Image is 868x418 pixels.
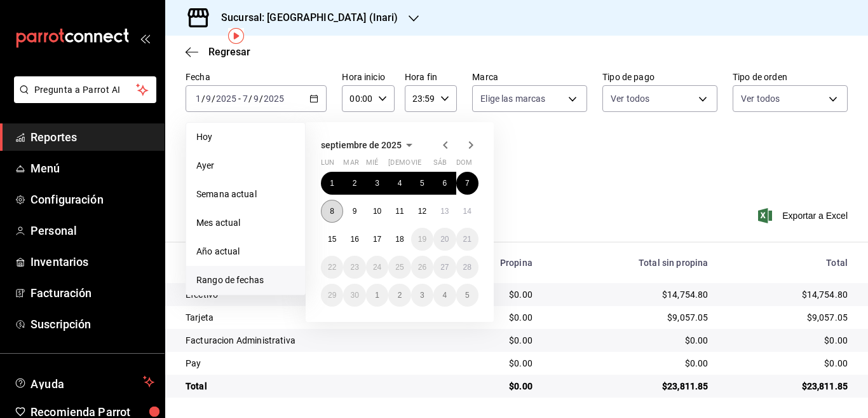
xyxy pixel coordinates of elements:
abbr: 20 de septiembre de 2025 [440,235,449,244]
span: Elige las marcas [480,92,545,105]
input: -- [253,94,259,104]
div: $0.00 [450,334,532,347]
abbr: 29 de septiembre de 2025 [328,291,336,300]
abbr: 15 de septiembre de 2025 [328,235,336,244]
button: 2 de octubre de 2025 [388,284,410,307]
button: 25 de septiembre de 2025 [388,256,410,279]
button: 2 de septiembre de 2025 [343,172,365,195]
span: / [259,94,263,104]
abbr: 2 de septiembre de 2025 [353,179,357,188]
button: 18 de septiembre de 2025 [388,228,410,251]
span: Hoy [196,130,295,144]
span: Reportes [31,129,154,146]
button: 19 de septiembre de 2025 [411,228,433,251]
span: Menú [31,160,154,177]
label: Hora inicio [342,73,394,81]
span: Año actual [196,245,295,258]
abbr: 26 de septiembre de 2025 [418,263,426,272]
span: Ayer [196,159,295,172]
button: septiembre de 2025 [321,137,417,153]
abbr: 4 de septiembre de 2025 [398,179,402,188]
label: Tipo de orden [733,73,848,81]
abbr: 1 de septiembre de 2025 [330,179,334,188]
div: Total [186,380,430,393]
abbr: 27 de septiembre de 2025 [440,263,449,272]
abbr: 16 de septiembre de 2025 [350,235,358,244]
abbr: 4 de octubre de 2025 [442,291,447,300]
button: 23 de septiembre de 2025 [343,256,365,279]
abbr: 6 de septiembre de 2025 [442,179,447,188]
div: $9,057.05 [729,311,848,324]
button: 30 de septiembre de 2025 [343,284,365,307]
abbr: 3 de septiembre de 2025 [375,179,379,188]
button: 1 de octubre de 2025 [366,284,388,307]
div: $14,754.80 [729,288,848,301]
a: Pregunta a Parrot AI [9,92,156,106]
abbr: jueves [388,158,463,172]
button: 17 de septiembre de 2025 [366,228,388,251]
abbr: sábado [433,158,447,172]
abbr: 12 de septiembre de 2025 [418,207,426,216]
button: 4 de octubre de 2025 [433,284,456,307]
div: Pay [186,357,430,370]
input: ---- [263,94,285,104]
button: 26 de septiembre de 2025 [411,256,433,279]
abbr: 22 de septiembre de 2025 [328,263,336,272]
div: $23,811.85 [553,380,709,393]
button: 29 de septiembre de 2025 [321,284,343,307]
div: $0.00 [450,380,532,393]
abbr: viernes [411,158,421,172]
span: / [212,94,215,104]
abbr: 30 de septiembre de 2025 [350,291,358,300]
button: 1 de septiembre de 2025 [321,172,343,195]
span: Regresar [208,46,250,58]
input: ---- [215,94,237,104]
div: $0.00 [450,357,532,370]
span: / [248,94,252,104]
abbr: 7 de septiembre de 2025 [465,179,470,188]
abbr: 19 de septiembre de 2025 [418,235,426,244]
span: Mes actual [196,216,295,230]
abbr: 14 de septiembre de 2025 [463,207,471,216]
div: Facturacion Administrativa [186,334,430,347]
span: Rango de fechas [196,274,295,287]
div: $23,811.85 [729,380,848,393]
abbr: 24 de septiembre de 2025 [373,263,381,272]
span: Facturación [31,284,154,302]
span: Pregunta a Parrot AI [34,83,137,97]
div: Total [729,258,848,268]
button: 6 de septiembre de 2025 [433,172,456,195]
button: 4 de septiembre de 2025 [388,172,410,195]
button: Exportar a Excel [761,208,848,223]
button: 9 de septiembre de 2025 [343,200,365,223]
span: Ver todos [741,92,780,105]
span: Personal [31,222,154,239]
button: Tooltip marker [228,28,244,44]
button: 22 de septiembre de 2025 [321,256,343,279]
button: 10 de septiembre de 2025 [366,200,388,223]
input: -- [205,94,212,104]
abbr: 8 de septiembre de 2025 [330,207,334,216]
span: septiembre de 2025 [321,140,402,150]
abbr: 21 de septiembre de 2025 [463,235,471,244]
button: 20 de septiembre de 2025 [433,228,456,251]
abbr: 5 de octubre de 2025 [465,291,470,300]
span: Ayuda [31,374,138,389]
div: Total sin propina [553,258,709,268]
button: 12 de septiembre de 2025 [411,200,433,223]
abbr: 10 de septiembre de 2025 [373,207,381,216]
abbr: miércoles [366,158,378,172]
abbr: 28 de septiembre de 2025 [463,263,471,272]
div: $9,057.05 [553,311,709,324]
input: -- [242,94,248,104]
abbr: 3 de octubre de 2025 [420,291,424,300]
div: $14,754.80 [553,288,709,301]
button: 7 de septiembre de 2025 [456,172,478,195]
button: 15 de septiembre de 2025 [321,228,343,251]
span: Ver todos [611,92,649,105]
label: Hora fin [405,73,457,81]
button: Pregunta a Parrot AI [14,76,156,103]
button: 5 de septiembre de 2025 [411,172,433,195]
label: Fecha [186,73,327,81]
